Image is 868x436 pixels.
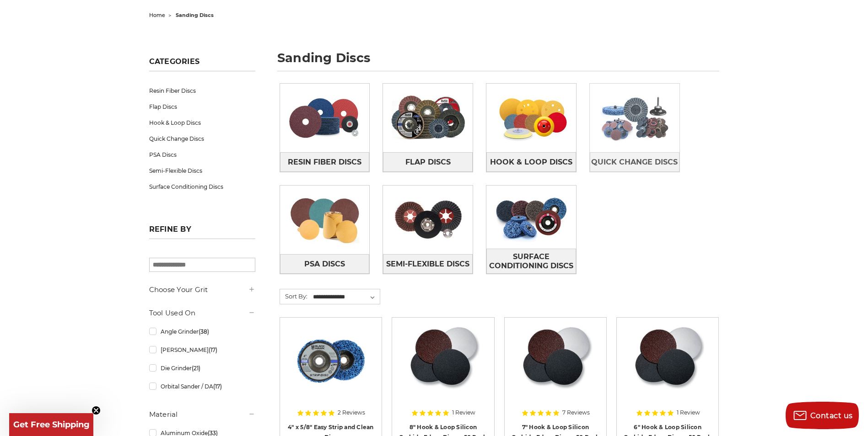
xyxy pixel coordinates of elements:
[383,254,473,274] a: Semi-Flexible Discs
[149,179,255,195] a: Surface Conditioning Discs
[149,115,255,131] a: Hook & Loop Discs
[199,328,209,335] span: (38)
[786,402,859,429] button: Contact us
[149,409,255,420] h5: Material
[149,83,255,99] a: Resin Fiber Discs
[149,324,255,340] a: Angle Grinder
[677,410,700,415] span: 1 Review
[280,152,370,172] a: Resin Fiber Discs
[486,152,576,172] a: Hook & Loop Discs
[623,324,712,413] a: Silicon Carbide 6" Hook & Loop Edger Discs
[192,365,200,372] span: (21)
[149,99,255,115] a: Flap Discs
[591,154,678,170] span: Quick Change Discs
[486,186,576,249] img: Surface Conditioning Discs
[286,324,375,413] a: 4" x 5/8" easy strip and clean discs
[386,256,469,272] span: Semi-Flexible Discs
[490,154,572,170] span: Hook & Loop Discs
[149,57,255,71] h5: Categories
[304,256,345,272] span: PSA Discs
[338,410,365,415] span: 2 Reviews
[590,152,679,172] a: Quick Change Discs
[149,225,255,239] h5: Refine by
[405,154,451,170] span: Flap Discs
[9,413,93,436] div: Get Free ShippingClose teaser
[406,324,480,397] img: Silicon Carbide 8" Hook & Loop Edger Discs
[383,152,473,172] a: Flap Discs
[399,324,487,413] a: Silicon Carbide 8" Hook & Loop Edger Discs
[383,86,473,149] img: Flap Discs
[487,249,576,274] span: Surface Conditioning Discs
[288,154,361,170] span: Resin Fiber Discs
[486,249,576,274] a: Surface Conditioning Discs
[149,284,255,295] h5: Choose Your Grit
[810,411,853,420] span: Contact us
[280,254,370,274] a: PSA Discs
[280,86,370,149] img: Resin Fiber Discs
[562,410,590,415] span: 7 Reviews
[149,131,255,147] a: Quick Change Discs
[209,346,217,353] span: (17)
[149,360,255,376] a: Die Grinder
[176,12,214,18] span: sanding discs
[213,383,222,390] span: (17)
[13,420,90,430] span: Get Free Shipping
[92,406,101,415] button: Close teaser
[294,324,367,397] img: 4" x 5/8" easy strip and clean discs
[383,188,473,251] img: Semi-Flexible Discs
[631,324,705,397] img: Silicon Carbide 6" Hook & Loop Edger Discs
[149,308,255,319] h5: Tool Used On
[312,290,380,304] select: Sort By:
[518,324,593,397] img: Silicon Carbide 7" Hook & Loop Edger Discs
[149,342,255,358] a: [PERSON_NAME]
[452,410,475,415] span: 1 Review
[511,324,600,413] a: Silicon Carbide 7" Hook & Loop Edger Discs
[149,163,255,179] a: Semi-Flexible Discs
[280,188,370,251] img: PSA Discs
[590,86,679,149] img: Quick Change Discs
[149,378,255,394] a: Orbital Sander / DA
[149,147,255,163] a: PSA Discs
[486,86,576,149] img: Hook & Loop Discs
[280,289,307,303] label: Sort By:
[149,12,165,18] a: home
[277,52,719,71] h1: sanding discs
